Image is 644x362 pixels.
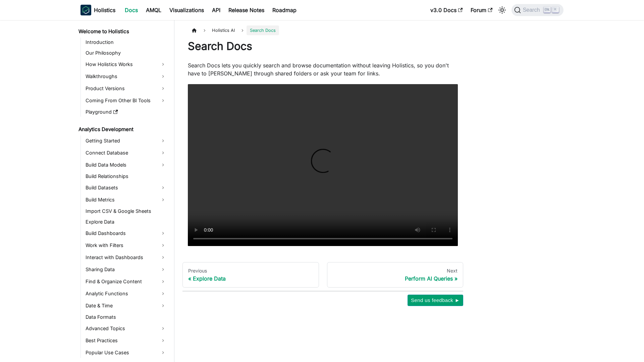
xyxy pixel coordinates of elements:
[84,288,168,299] a: Analytic Functions
[208,5,224,15] a: API
[84,347,168,358] a: Popular Use Cases
[84,83,168,94] a: Product Versions
[84,172,168,181] a: Build Relationships
[84,95,168,106] a: Coming From Other BI Tools
[84,38,168,47] a: Introduction
[182,262,319,288] a: PreviousExplore Data
[84,312,168,322] a: Data Formats
[84,135,168,146] a: Getting Started
[467,5,496,15] a: Forum
[209,25,238,35] span: Holistics AI
[84,59,168,70] a: How Holistics Works
[188,268,313,274] div: Previous
[497,5,507,15] button: Switch between dark and light mode (currently light mode)
[426,5,467,15] a: v3.0 Docs
[84,71,168,82] a: Walkthroughs
[188,84,458,246] video: Your browser does not support embedding video, but you can .
[552,7,559,13] kbd: K
[165,5,208,15] a: Visualizations
[84,160,168,170] a: Build Data Models
[521,7,544,13] span: Search
[84,48,168,58] a: Our Philosophy
[411,296,460,305] span: Send us feedback ►
[84,147,168,158] a: Connect Database
[182,262,463,288] nav: Docs pages
[80,5,115,15] a: HolisticsHolistics
[84,323,168,334] a: Advanced Topics
[188,25,201,35] a: Home page
[84,335,168,346] a: Best Practices
[84,300,168,311] a: Date & Time
[84,194,168,205] a: Build Metrics
[74,20,174,362] nav: Docs sidebar
[188,40,458,53] h1: Search Docs
[512,4,563,16] button: Search (Ctrl+K)
[188,275,313,282] div: Explore Data
[84,240,168,251] a: Work with Filters
[94,6,115,14] b: Holistics
[80,5,91,15] img: Holistics
[188,25,458,35] nav: Breadcrumbs
[268,5,301,15] a: Roadmap
[408,295,463,306] button: Send us feedback ►
[76,27,168,36] a: Welcome to Holistics
[333,268,458,274] div: Next
[84,206,168,216] a: Import CSV & Google Sheets
[84,217,168,227] a: Explore Data
[84,228,168,239] a: Build Dashboards
[224,5,268,15] a: Release Notes
[188,61,458,77] p: Search Docs lets you quickly search and browse documentation without leaving Holistics, so you do...
[84,252,168,263] a: Interact with Dashboards
[333,275,458,282] div: Perform AI Queries
[327,262,464,288] a: NextPerform AI Queries
[84,107,168,117] a: Playground
[84,276,168,287] a: Find & Organize Content
[247,25,279,35] span: Search Docs
[142,5,165,15] a: AMQL
[76,125,168,134] a: Analytics Development
[121,5,142,15] a: Docs
[84,264,168,275] a: Sharing Data
[84,182,168,193] a: Build Datasets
